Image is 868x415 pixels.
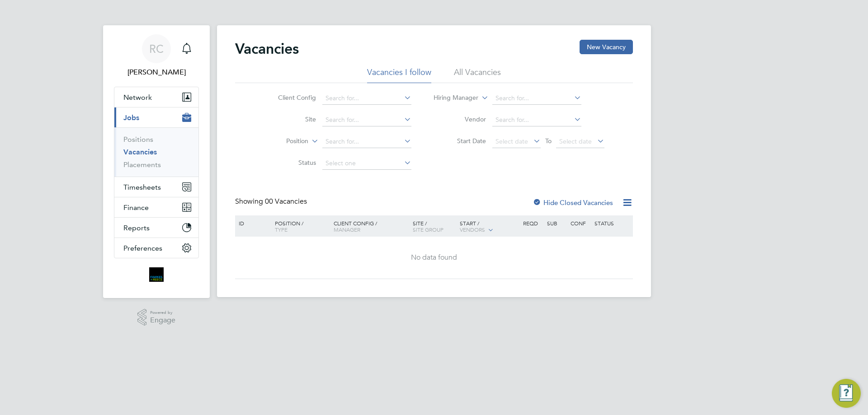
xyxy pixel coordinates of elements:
button: Engage Resource Center [832,379,861,408]
div: Status [592,215,632,231]
span: Preferences [123,244,162,252]
span: Reports [123,224,150,232]
button: Network [114,87,198,107]
label: Hide Closed Vacancies [533,198,613,207]
label: Hiring Manager [426,93,478,103]
span: Timesheets [123,183,161,191]
label: Site [264,115,316,123]
span: Site Group [413,226,443,233]
span: RC [149,43,164,55]
nav: Main navigation [103,25,210,298]
button: Jobs [114,107,198,127]
div: No data found [236,253,632,262]
span: 00 Vacancies [265,197,307,206]
span: To [542,135,554,147]
span: Finance [123,203,149,212]
label: Status [264,159,316,167]
button: Timesheets [114,177,198,197]
span: Engage [150,317,175,324]
label: Start Date [434,137,486,145]
li: Vacancies I follow [367,67,431,83]
div: Jobs [114,127,198,177]
span: Jobs [123,113,139,122]
button: Reports [114,218,198,238]
div: Reqd [521,215,544,231]
span: Powered by [150,309,175,317]
label: Vendor [434,115,486,123]
span: Select date [495,137,528,145]
label: Position [256,137,308,146]
button: Preferences [114,238,198,258]
input: Search for... [322,135,411,148]
div: ID [236,215,268,231]
input: Select one [322,157,411,170]
button: New Vacancy [580,40,633,54]
div: Sub [545,215,568,231]
input: Search for... [492,92,581,105]
li: All Vacancies [454,67,501,83]
a: Vacancies [123,148,157,156]
span: Vendors [460,226,485,233]
input: Search for... [322,92,411,105]
button: Finance [114,197,198,217]
a: RC[PERSON_NAME] [114,34,199,78]
span: Type [275,226,288,233]
span: Manager [334,226,360,233]
img: bromak-logo-retina.png [149,267,164,282]
span: Robyn Clarke [114,67,199,78]
div: Client Config / [331,215,410,237]
a: Placements [123,160,161,169]
a: Go to home page [114,267,199,282]
div: Position / [268,215,331,237]
input: Search for... [492,114,581,126]
span: Select date [559,137,592,145]
div: Site / [410,215,458,237]
label: Client Config [264,93,316,102]
div: Showing [235,197,309,206]
h2: Vacancies [235,40,299,58]
div: Conf [568,215,592,231]
input: Search for... [322,114,411,126]
span: Network [123,93,152,102]
div: Start / [458,215,521,238]
a: Positions [123,135,153,144]
a: Powered byEngage [137,309,176,326]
